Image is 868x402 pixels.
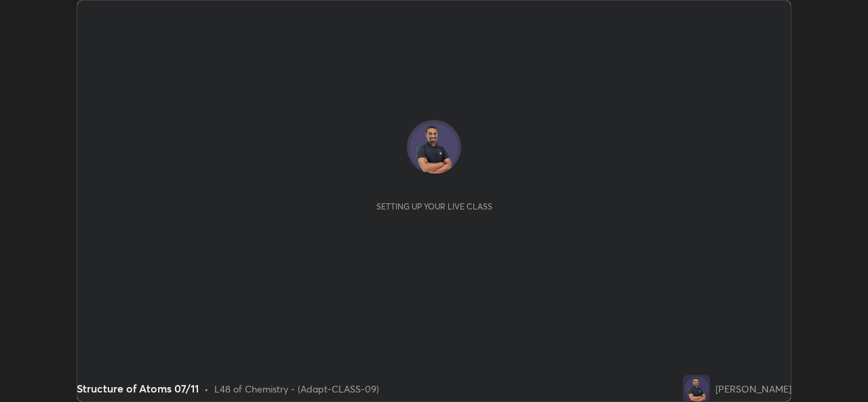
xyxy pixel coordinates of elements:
div: [PERSON_NAME] [715,382,791,396]
div: Setting up your live class [376,201,492,212]
img: d78c896519c440fb8e82f40538a8cf0f.png [683,375,710,402]
div: L48 of Chemistry - (Adapt-CLASS-09) [214,382,379,396]
img: d78c896519c440fb8e82f40538a8cf0f.png [407,120,461,174]
div: Structure of Atoms 07/11 [77,380,199,397]
div: • [204,382,209,396]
